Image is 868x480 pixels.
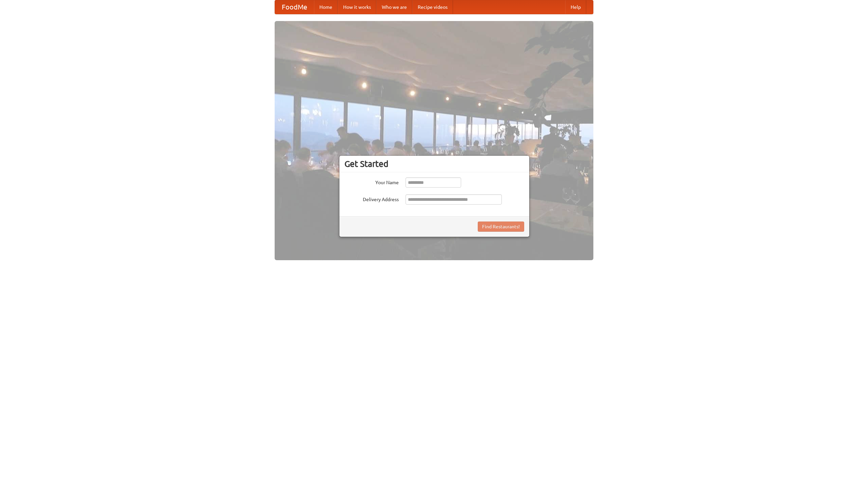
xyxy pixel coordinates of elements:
label: Your Name [344,177,399,186]
a: Help [565,0,586,14]
button: Find Restaurants! [478,222,524,232]
h3: Get Started [344,159,524,169]
label: Delivery Address [344,194,399,203]
a: FoodMe [275,0,314,14]
a: Home [314,0,338,14]
a: Recipe videos [412,0,453,14]
a: Who we are [376,0,412,14]
a: How it works [338,0,376,14]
